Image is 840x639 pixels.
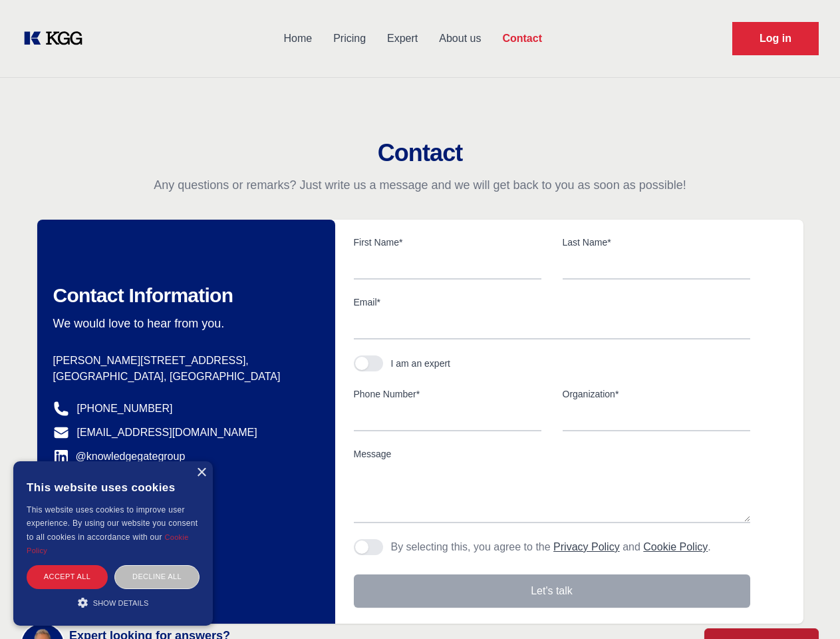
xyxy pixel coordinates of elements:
a: Contact [491,21,553,56]
span: Show details [93,599,149,607]
a: Request Demo [732,22,819,55]
h2: Contact Information [53,284,314,308]
a: Pricing [323,21,376,56]
p: By selecting this, you agree to the and . [391,539,711,555]
span: This website uses cookies to improve user experience. By using our website you consent to all coo... [27,505,198,542]
a: Expert [376,21,428,56]
p: [GEOGRAPHIC_DATA], [GEOGRAPHIC_DATA] [53,369,314,385]
div: Decline all [114,565,200,588]
a: Privacy Policy [553,541,620,552]
div: Accept all [27,565,108,588]
div: Show details [27,596,200,609]
h2: Contact [16,140,824,166]
a: [PHONE_NUMBER] [77,401,173,417]
p: [PERSON_NAME][STREET_ADDRESS], [53,353,314,369]
a: [EMAIL_ADDRESS][DOMAIN_NAME] [77,425,257,441]
a: Home [273,21,323,56]
label: Email* [354,296,750,309]
label: Organization* [563,387,750,401]
button: Let's talk [354,574,750,608]
p: We would love to hear from you. [53,316,314,331]
a: Cookie Policy [643,541,708,552]
label: Last Name* [563,236,750,249]
a: About us [428,21,491,56]
label: Phone Number* [354,387,541,401]
a: KOL Knowledge Platform: Talk to Key External Experts (KEE) [21,28,93,49]
label: First Name* [354,236,541,249]
label: Message [354,447,750,461]
a: @knowledgegategroup [53,449,186,465]
div: Close [196,468,206,478]
a: Cookie Policy [27,533,189,554]
div: I am an expert [391,357,451,370]
iframe: Chat Widget [773,575,840,639]
div: This website uses cookies [27,471,200,503]
p: Any questions or remarks? Just write us a message and we will get back to you as soon as possible! [16,177,824,193]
